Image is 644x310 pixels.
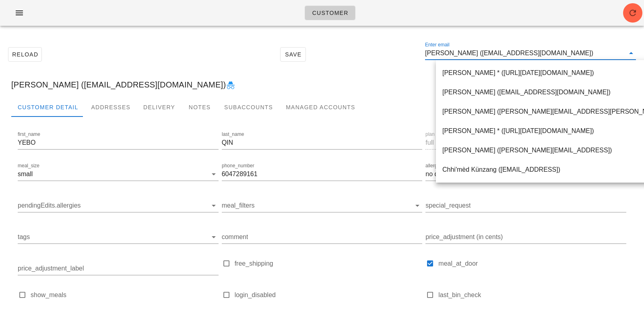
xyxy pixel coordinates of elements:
[425,131,435,137] label: plan
[438,260,626,268] label: meal_at_door
[18,199,219,212] div: pendingEdits.allergies
[222,131,244,137] label: last_name
[425,168,626,181] div: allergiesno dairy
[18,171,33,178] div: small
[18,168,219,181] div: meal_sizesmall
[18,131,40,137] label: first_name
[312,10,348,16] span: Customer
[31,291,219,299] label: show_meals
[5,72,639,98] div: [PERSON_NAME] ([EMAIL_ADDRESS][DOMAIN_NAME])
[235,260,423,268] label: free_shipping
[235,291,423,299] label: login_disabled
[137,98,182,117] div: Delivery
[222,199,423,212] div: meal_filters
[12,51,38,58] span: Reload
[279,98,361,117] div: Managed Accounts
[425,163,444,169] label: allergies
[8,47,42,62] button: Reload
[18,231,219,243] div: tags
[425,136,626,149] div: planfull
[18,163,39,169] label: meal_size
[425,171,448,178] div: no dairy
[280,47,306,62] button: Save
[284,51,302,58] span: Save
[438,291,626,299] label: last_bin_check
[305,6,355,20] a: Customer
[425,42,450,48] label: Enter email
[11,98,85,117] div: Customer Detail
[218,98,279,117] div: Subaccounts
[85,98,137,117] div: Addresses
[222,163,254,169] label: phone_number
[182,98,218,117] div: Notes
